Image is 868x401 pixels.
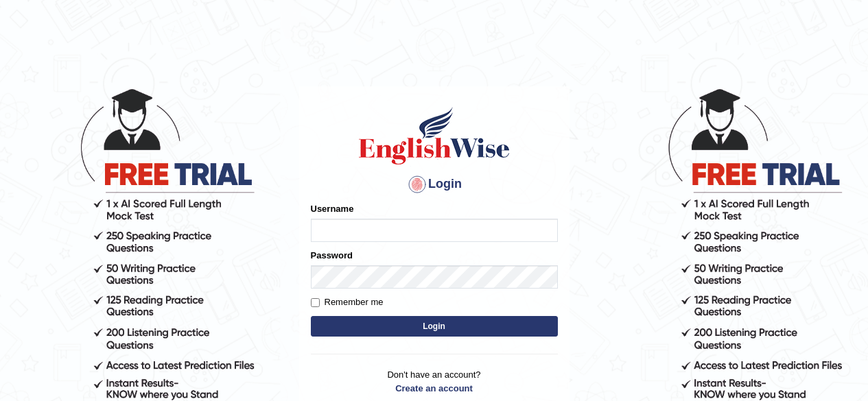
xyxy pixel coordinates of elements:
[311,202,354,215] label: Username
[356,105,513,167] img: Logo of English Wise sign in for intelligent practice with AI
[311,249,353,262] label: Password
[311,316,558,337] button: Login
[311,173,558,195] h4: Login
[311,295,384,309] label: Remember me
[311,382,558,395] a: Create an account
[311,298,320,307] input: Remember me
